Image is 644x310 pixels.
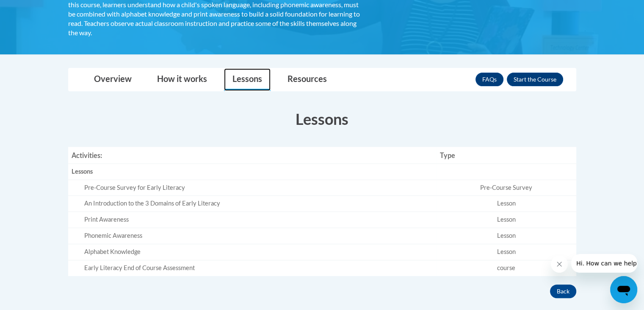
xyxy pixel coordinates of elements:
[68,147,437,164] th: Activities:
[5,6,69,13] span: Hi. How can we help?
[279,68,335,91] a: Resources
[84,215,433,224] div: Print Awareness
[437,196,576,212] td: Lesson
[551,256,568,273] iframe: Close message
[610,276,637,303] iframe: Button to launch messaging window
[437,212,576,228] td: Lesson
[84,231,433,240] div: Phonemic Awareness
[84,183,433,192] div: Pre-Course Survey for Early Literacy
[68,108,576,130] h3: Lessons
[84,199,433,208] div: An Introduction to the 3 Domains of Early Literacy
[571,254,637,273] iframe: Message from company
[437,147,576,164] th: Type
[86,68,140,91] a: Overview
[507,73,563,86] button: Enroll
[550,285,576,298] button: Back
[84,248,433,256] div: Alphabet Knowledge
[84,264,433,273] div: Early Literacy End of Course Assessment
[224,68,271,91] a: Lessons
[437,244,576,260] td: Lesson
[437,180,576,196] td: Pre-Course Survey
[437,228,576,244] td: Lesson
[149,68,216,91] a: How it works
[475,73,503,86] a: FAQs
[72,167,433,176] div: Lessons
[437,260,576,276] td: course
